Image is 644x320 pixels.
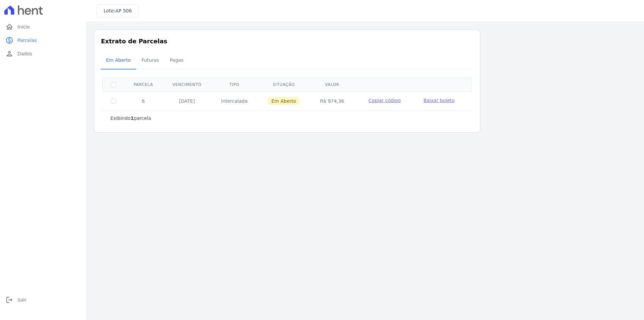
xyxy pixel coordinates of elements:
[3,47,83,60] a: personDados
[164,52,189,70] a: Pagas
[130,116,134,121] b: 1
[310,91,354,110] td: R$ 974,36
[101,52,136,70] a: Em Aberto
[101,37,473,46] h3: Extrato de Parcelas
[267,97,300,105] span: Em Aberto
[310,78,354,91] th: Valor
[5,23,13,31] i: home
[5,36,13,44] i: paid
[3,34,83,47] a: paidParcelas
[5,50,13,58] i: person
[138,53,163,67] span: Futuras
[124,78,163,91] th: Parcela
[166,53,187,67] span: Pagas
[211,78,257,91] th: Tipo
[211,91,257,110] td: Intercalada
[163,78,212,91] th: Vencimento
[115,8,132,13] span: AP 506
[102,53,135,67] span: Em Aberto
[3,293,83,307] a: logoutSair
[369,98,401,103] span: Copiar código
[17,24,30,30] span: Início
[163,91,212,110] td: [DATE]
[17,296,26,303] span: Sair
[110,115,151,122] p: Exibindo parcela
[124,91,163,110] td: 6
[362,97,407,104] button: Copiar código
[17,37,37,44] span: Parcelas
[3,20,83,34] a: homeInício
[5,296,13,304] i: logout
[136,52,164,70] a: Futuras
[423,97,454,104] a: Baixar boleto
[17,50,32,57] span: Dados
[104,7,132,14] h3: Lote:
[423,98,454,103] span: Baixar boleto
[257,78,310,91] th: Situação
